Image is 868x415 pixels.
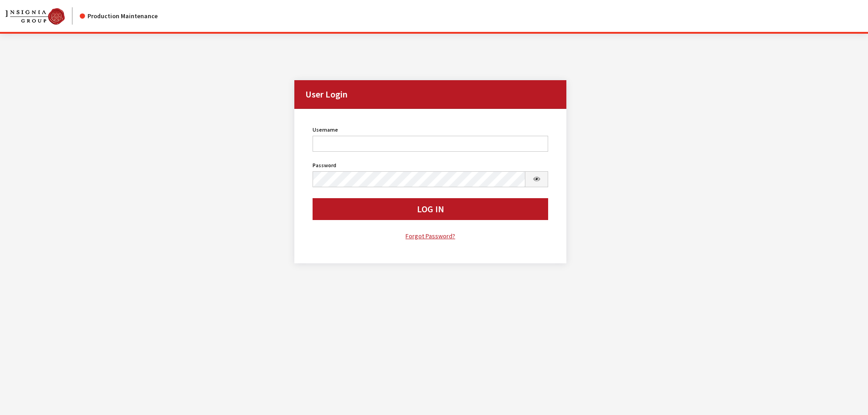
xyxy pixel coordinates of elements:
label: Username [313,126,338,134]
img: Catalog Maintenance [5,8,65,25]
a: Forgot Password? [313,231,549,241]
button: Show Password [525,171,549,187]
label: Password [313,161,336,169]
div: Production Maintenance [80,11,158,21]
button: Log In [313,198,549,220]
a: Insignia Group logo [5,7,80,25]
h2: User Login [294,80,567,109]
